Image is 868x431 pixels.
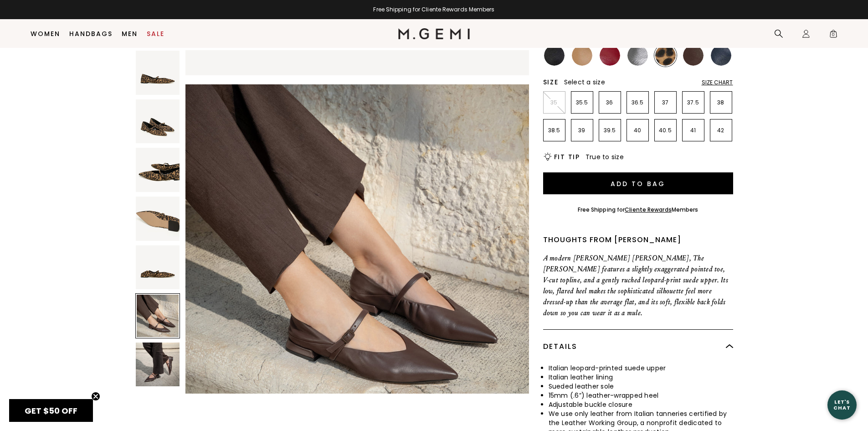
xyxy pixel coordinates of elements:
img: The Loriana [185,84,529,428]
li: 15mm (.6”) leather-wrapped heel [549,391,733,400]
img: The Loriana [136,245,180,290]
div: Free Shipping for Members [578,206,699,213]
a: Sale [147,30,164,37]
p: 40.5 [655,127,676,134]
p: 37.5 [683,99,704,106]
img: Leopard [655,45,676,66]
img: The Loriana [136,51,180,95]
p: 38.5 [544,127,565,134]
span: True to size [586,152,624,161]
p: 35.5 [571,99,593,106]
p: 37 [655,99,676,106]
span: 0 [829,31,838,40]
img: Gunmetal [627,45,648,66]
p: 41 [683,127,704,134]
img: Black [544,45,565,66]
img: Dark Red [600,45,620,66]
span: GET $50 OFF [25,405,77,416]
img: Navy [711,45,731,66]
img: M.Gemi [398,28,470,39]
li: Italian leather lining [549,373,733,382]
p: 38 [710,99,732,106]
img: The Loriana [136,197,180,241]
p: 42 [710,127,732,134]
p: 40 [627,127,648,134]
h2: Size [543,78,559,86]
img: The Loriana [136,148,180,192]
p: 39.5 [599,127,621,134]
button: Add to Bag [543,172,733,194]
p: 36.5 [627,99,648,106]
h2: Fit Tip [554,153,580,161]
li: Sueded leather sole [549,382,733,391]
button: Close teaser [91,392,100,401]
img: Light Tan [572,45,592,66]
span: Select a size [564,78,605,87]
a: Men [122,30,138,37]
div: GET $50 OFFClose teaser [9,399,93,422]
a: Cliente Rewards [625,206,672,213]
div: Thoughts from [PERSON_NAME] [543,234,733,245]
img: The Loriana [136,99,180,144]
li: Italian leopard-printed suede upper [549,363,733,373]
a: Handbags [69,30,113,37]
img: The Loriana [136,343,180,387]
img: Chocolate [683,45,704,66]
div: Size Chart [702,79,733,86]
div: Details [543,330,733,363]
a: Women [31,30,60,37]
div: Let's Chat [827,399,857,410]
p: 35 [544,99,565,106]
p: A modern [PERSON_NAME] [PERSON_NAME], The [PERSON_NAME] features a slightly exaggerated pointed t... [543,253,733,318]
li: Adjustable buckle closure [549,400,733,409]
p: 36 [599,99,621,106]
p: 39 [571,127,593,134]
